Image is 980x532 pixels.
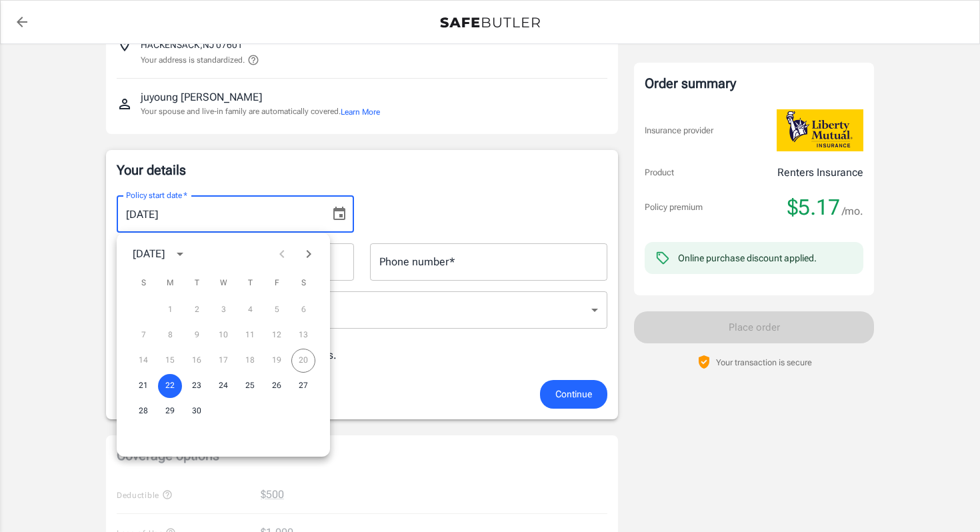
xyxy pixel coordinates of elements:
div: [DATE] [133,246,165,262]
img: Back to quotes [440,17,540,28]
span: Tuesday [185,270,209,297]
button: Choose date, selected date is Sep 22, 2025 [326,201,353,227]
input: MM/DD/YYYY [117,195,321,233]
button: calendar view is open, switch to year view [169,243,191,265]
p: Product [645,166,674,179]
a: back to quotes [9,9,35,35]
span: Continue [555,386,592,403]
button: Learn More [341,106,380,118]
p: juyoung [PERSON_NAME] [141,89,262,105]
input: Enter number [370,243,607,281]
button: 22 [158,374,182,398]
button: 23 [185,374,209,398]
svg: Insured address [117,37,133,53]
span: Sunday [131,270,155,297]
button: 26 [265,374,289,398]
span: Saturday [291,270,315,297]
span: Monday [158,270,182,297]
span: Thursday [238,270,262,297]
p: HACKENSACK , NJ 07601 [141,38,243,51]
div: Order summary [645,73,863,93]
button: Continue [540,380,607,409]
p: Your transaction is secure [716,356,812,369]
label: Policy start date [126,189,187,201]
p: Your address is standardized. [141,54,245,66]
button: 29 [158,399,182,423]
span: /mo. [842,202,863,221]
button: 25 [238,374,262,398]
button: 24 [211,374,235,398]
svg: Insured person [117,96,133,112]
p: Your spouse and live-in family are automatically covered. [141,105,380,118]
span: Wednesday [211,270,235,297]
p: Renters Insurance [777,165,863,181]
button: 30 [185,399,209,423]
button: 28 [131,399,155,423]
p: Insurance provider [645,124,713,137]
button: 27 [291,374,315,398]
span: $5.17 [787,194,840,221]
p: Policy premium [645,201,703,214]
div: Online purchase discount applied. [678,251,817,265]
img: Liberty Mutual [777,109,863,151]
button: 21 [131,374,155,398]
button: Next month [295,241,322,267]
p: Your details [117,161,607,179]
span: Friday [265,270,289,297]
